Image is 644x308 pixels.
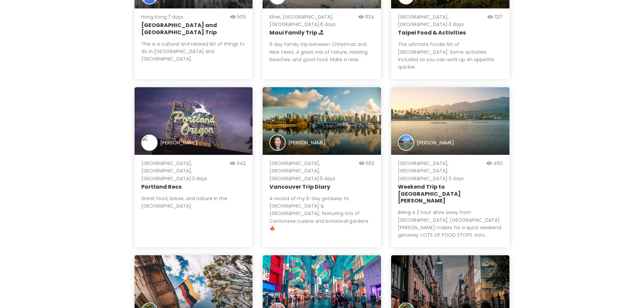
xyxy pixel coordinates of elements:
[269,13,356,28] p: Kihei, [GEOGRAPHIC_DATA], [GEOGRAPHIC_DATA] · 6 days
[141,184,246,191] h6: Portland Recs
[160,139,197,146] div: [PERSON_NAME]
[398,160,484,182] p: [GEOGRAPHIC_DATA], [GEOGRAPHIC_DATA], [GEOGRAPHIC_DATA] · 3 days
[417,139,454,146] div: [PERSON_NAME]
[398,13,485,28] p: [GEOGRAPHIC_DATA], [GEOGRAPHIC_DATA] · 3 days
[494,14,503,20] span: 1217
[269,41,374,63] div: 6 day family trip between Christmas and New Years. A great mix of nature, relaxing beaches, and g...
[269,29,374,37] h6: Maui Family Trip 🏖
[391,87,509,247] a: view of Santa Barbara harborTrip author[PERSON_NAME][GEOGRAPHIC_DATA], [GEOGRAPHIC_DATA], [GEOGRA...
[141,195,246,210] div: Great food, brews, and nature in the [GEOGRAPHIC_DATA]
[288,139,326,146] div: [PERSON_NAME]
[398,41,503,71] div: The ultimate foodie list of [GEOGRAPHIC_DATA]. Some activities included so you can work up an app...
[398,135,414,151] img: Trip author
[366,160,374,167] span: 562
[141,160,228,182] p: [GEOGRAPHIC_DATA], [GEOGRAPHIC_DATA], [GEOGRAPHIC_DATA] · 3 days
[493,160,503,167] span: 460
[398,184,503,205] h6: Weekend Trip to [GEOGRAPHIC_DATA][PERSON_NAME]
[141,40,246,63] div: This is a cultural and relaxed list of things to do in [GEOGRAPHIC_DATA] and [GEOGRAPHIC_DATA].
[237,160,246,167] span: 942
[398,209,503,239] div: Being a 2 hour drive away from [GEOGRAPHIC_DATA], [GEOGRAPHIC_DATA][PERSON_NAME] makes for a quic...
[365,14,374,20] span: 934
[141,13,228,21] p: Hong Kong · 7 days
[269,135,286,151] img: Trip author
[141,22,246,36] h6: [GEOGRAPHIC_DATA] and [GEOGRAPHIC_DATA] Trip
[269,184,374,191] h6: Vancouver Trip Diary
[263,87,381,247] a: Trip author[PERSON_NAME][GEOGRAPHIC_DATA], [GEOGRAPHIC_DATA], [GEOGRAPHIC_DATA]·5 days562Vancouve...
[398,29,503,37] h6: Taipei Food & Activities
[141,135,158,151] img: Trip author
[135,87,253,247] a: Trip author[PERSON_NAME][GEOGRAPHIC_DATA], [GEOGRAPHIC_DATA], [GEOGRAPHIC_DATA]·3 days942Portland...
[269,195,374,233] div: A record of my 5-day getaway to [GEOGRAPHIC_DATA] & [GEOGRAPHIC_DATA], featuring lots of Cantones...
[269,160,356,182] p: [GEOGRAPHIC_DATA], [GEOGRAPHIC_DATA], [GEOGRAPHIC_DATA] · 5 days
[237,14,246,20] span: 509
